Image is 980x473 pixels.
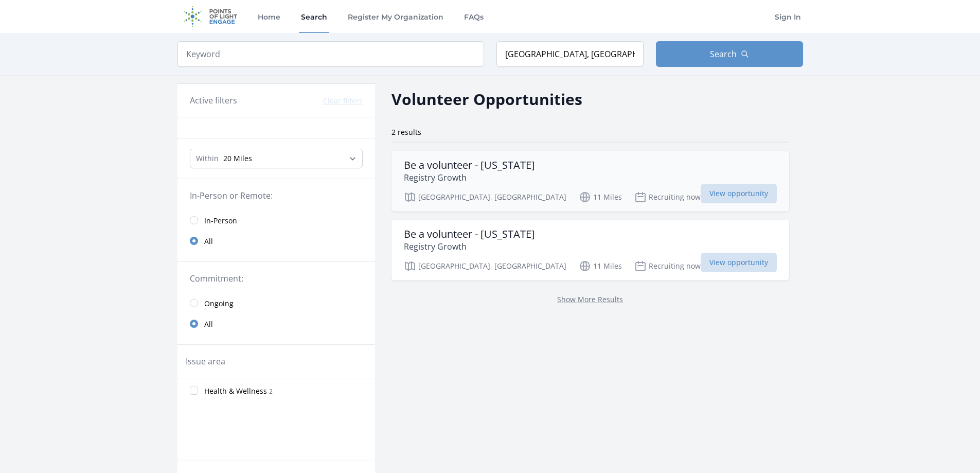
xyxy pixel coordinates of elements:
[404,159,535,171] h3: Be a volunteer - [US_STATE]
[391,127,421,137] span: 2 results
[701,184,777,203] span: View opportunity
[177,41,484,67] input: Keyword
[404,171,535,184] p: Registry Growth
[204,386,267,396] span: Health & Wellness
[204,236,213,247] span: All
[190,149,363,168] select: Search Radius
[496,41,644,67] input: Location
[404,260,566,272] p: [GEOGRAPHIC_DATA], [GEOGRAPHIC_DATA]
[404,240,535,253] p: Registry Growth
[190,189,363,202] legend: In-Person or Remote:
[557,294,623,304] a: Show More Results
[177,210,375,231] a: In-Person
[204,319,213,329] span: All
[634,191,701,203] p: Recruiting now
[404,228,535,240] h3: Be a volunteer - [US_STATE]
[186,355,225,367] legend: Issue area
[391,220,789,281] a: Be a volunteer - [US_STATE] Registry Growth [GEOGRAPHIC_DATA], [GEOGRAPHIC_DATA] 11 Miles Recruit...
[204,299,234,309] span: Ongoing
[701,253,777,272] span: View opportunity
[269,387,273,396] span: 2
[391,87,582,111] h2: Volunteer Opportunities
[190,387,198,395] input: Health & Wellness 2
[579,191,622,203] p: 11 Miles
[656,41,803,67] button: Search
[391,151,789,212] a: Be a volunteer - [US_STATE] Registry Growth [GEOGRAPHIC_DATA], [GEOGRAPHIC_DATA] 11 Miles Recruit...
[323,96,363,106] button: Clear filters
[177,293,375,313] a: Ongoing
[190,94,237,107] h3: Active filters
[190,272,363,285] legend: Commitment:
[177,313,375,334] a: All
[204,216,237,226] span: In-Person
[634,260,701,272] p: Recruiting now
[404,191,566,203] p: [GEOGRAPHIC_DATA], [GEOGRAPHIC_DATA]
[710,48,737,60] span: Search
[177,231,375,251] a: All
[579,260,622,272] p: 11 Miles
